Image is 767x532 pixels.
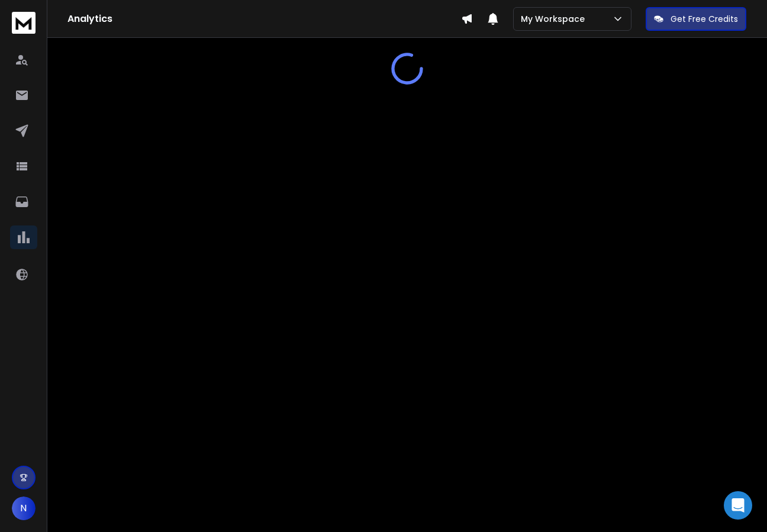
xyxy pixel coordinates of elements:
p: Get Free Credits [671,13,738,25]
img: logo [12,12,36,34]
button: Get Free Credits [646,7,746,31]
h1: Analytics [67,12,461,26]
button: N [12,496,36,520]
div: Open Intercom Messenger [724,491,752,520]
p: My Workspace [521,13,589,25]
